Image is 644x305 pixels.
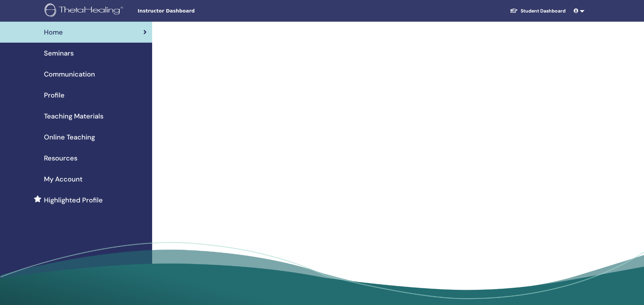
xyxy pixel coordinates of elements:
[138,7,239,15] span: Instructor Dashboard
[44,111,103,121] span: Teaching Materials
[44,174,82,184] span: My Account
[44,48,74,58] span: Seminars
[44,69,95,79] span: Communication
[44,90,65,100] span: Profile
[44,153,77,163] span: Resources
[45,3,125,19] img: logo.png
[44,132,95,142] span: Online Teaching
[44,195,103,205] span: Highlighted Profile
[510,8,518,14] img: graduation-cap-white.svg
[44,27,63,37] span: Home
[504,5,571,17] a: Student Dashboard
